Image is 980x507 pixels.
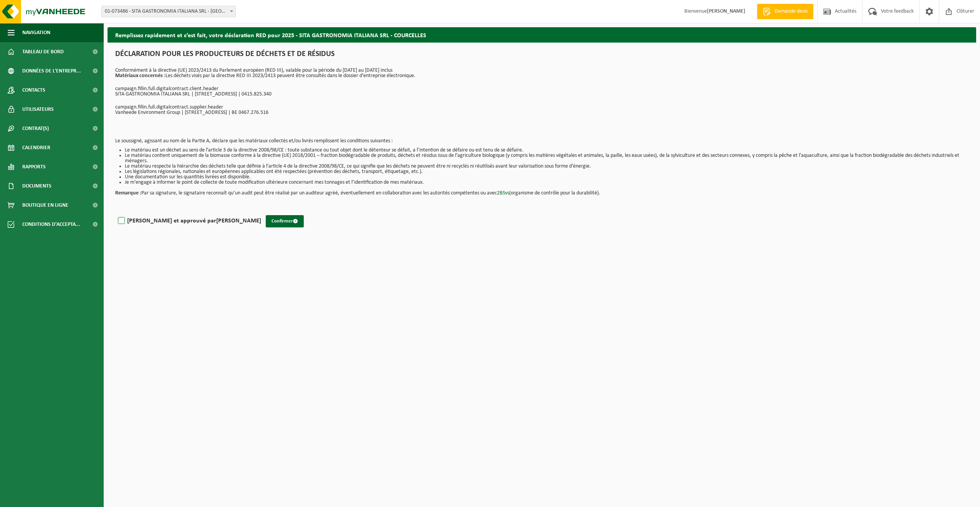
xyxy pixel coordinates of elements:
label: [PERSON_NAME] et approuvé par [116,215,261,227]
li: Le matériau respecte la hiérarchie des déchets telle que définie à l’article 4 de la directive 20... [125,164,968,169]
span: Rapports [22,157,46,176]
li: Je m’engage à informer le point de collecte de toute modification ultérieure concernant mes tonna... [125,180,968,185]
p: campaign.fillin.full.digitalcontract.client.header [115,86,968,92]
span: Contacts [22,81,45,100]
p: Par sa signature, le signataire reconnaît qu’un audit peut être réalisé par un auditeur agréé, év... [115,185,968,196]
h2: Remplissez rapidement et c’est fait, votre déclaration RED pour 2025 - SITA GASTRONOMIA ITALIANA ... [108,27,976,42]
a: Demande devis [757,4,813,19]
strong: Matériaux concernés : [115,73,166,79]
span: 01-073486 - SITA GASTRONOMIA ITALIANA SRL - COURCELLES [101,6,236,17]
li: Les législations régionales, nationales et européennes applicables ont été respectées (prévention... [125,169,968,174]
p: Conformément à la directive (UE) 2023/2413 du Parlement européen (RED III), valable pour la pério... [115,68,968,79]
strong: Remarque : [115,190,141,196]
span: 01-073486 - SITA GASTRONOMIA ITALIANA SRL - COURCELLES [102,6,235,17]
p: Le soussigné, agissant au nom de la Partie A, déclare que les matériaux collectés et/ou livrés re... [115,138,968,144]
span: Documents [22,176,51,196]
span: Données de l'entrepr... [22,61,81,81]
strong: [PERSON_NAME] [707,8,745,14]
span: Navigation [22,23,50,42]
li: Une documentation sur les quantités livrées est disponible. [125,174,968,180]
button: Confirmer [266,215,304,227]
li: Le matériau est un déchet au sens de l’article 3 de la directive 2008/98/CE : toute substance ou ... [125,148,968,153]
span: Contrat(s) [22,119,49,138]
strong: [PERSON_NAME] [216,218,261,224]
span: Utilisateurs [22,100,54,119]
span: Boutique en ligne [22,196,68,215]
span: Tableau de bord [22,42,64,61]
p: SITA GASTRONOMIA ITALIANA SRL | [STREET_ADDRESS] | 0415.825.340 [115,92,968,97]
a: 2BSvs [497,190,509,196]
h1: DÉCLARATION POUR LES PRODUCTEURS DE DÉCHETS ET DE RÉSIDUS [115,50,968,62]
span: Calendrier [22,138,50,157]
p: Vanheede Environment Group | [STREET_ADDRESS] | BE 0467.276.516 [115,110,968,115]
span: Conditions d'accepta... [22,215,80,234]
span: Demande devis [773,8,809,15]
p: campaign.fillin.full.digitalcontract.supplier.header [115,105,968,110]
li: Le matériau contient uniquement de la biomasse conforme à la directive (UE) 2018/2001 – fraction ... [125,153,968,164]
